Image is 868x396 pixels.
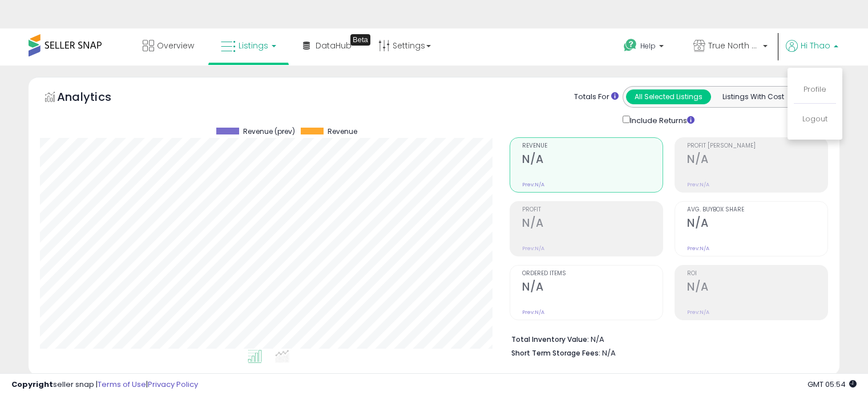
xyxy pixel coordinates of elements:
[685,28,776,66] a: True North Supply & Co.
[522,181,544,188] small: Prev: N/A
[687,309,709,316] small: Prev: N/A
[239,40,268,51] span: Listings
[522,271,663,277] span: Ordered Items
[687,181,709,188] small: Prev: N/A
[808,379,857,390] span: 2025-09-18 05:54 GMT
[212,28,285,63] a: Listings
[687,153,827,168] h2: N/A
[522,153,663,168] h2: N/A
[294,28,360,63] a: DataHub
[614,113,708,126] div: Include Returns
[687,280,827,296] h2: N/A
[687,245,709,252] small: Prev: N/A
[602,348,616,358] span: N/A
[640,41,656,51] span: Help
[626,89,711,104] button: All Selected Listings
[98,379,146,390] a: Terms of Use
[157,40,194,51] span: Overview
[708,40,760,51] span: True North Supply & Co.
[710,89,796,104] button: Listings With Cost
[687,207,827,213] span: Avg. Buybox Share
[522,207,663,213] span: Profit
[623,38,637,52] i: Get Help
[11,379,198,390] div: seller snap | |
[804,84,826,95] a: Profile
[316,40,352,51] span: DataHub
[511,332,819,345] li: N/A
[801,40,830,51] span: Hi Thao
[243,128,295,136] span: Revenue (prev)
[511,334,589,344] b: Total Inventory Value:
[786,40,838,66] a: Hi Thao
[11,379,53,390] strong: Copyright
[802,113,827,124] a: Logout
[134,28,203,63] a: Overview
[687,143,827,149] span: Profit [PERSON_NAME]
[328,128,357,136] span: Revenue
[522,217,663,232] h2: N/A
[511,348,600,358] b: Short Term Storage Fees:
[370,28,439,63] a: Settings
[687,217,827,232] h2: N/A
[522,143,663,149] span: Revenue
[350,34,370,46] div: Tooltip anchor
[574,92,619,103] div: Totals For
[615,30,675,65] a: Help
[687,271,827,277] span: ROI
[522,245,544,252] small: Prev: N/A
[522,309,544,316] small: Prev: N/A
[57,89,134,108] h5: Analytics
[522,280,663,296] h2: N/A
[148,379,198,390] a: Privacy Policy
